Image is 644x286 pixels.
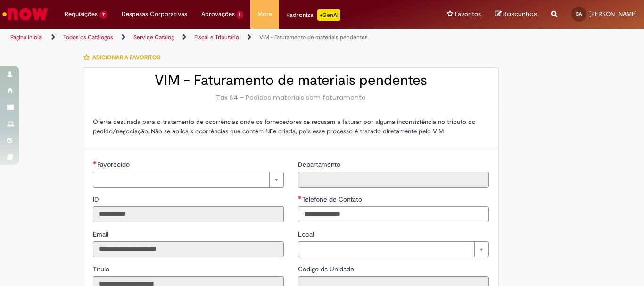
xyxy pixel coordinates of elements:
[298,172,489,188] input: Departamento
[93,206,284,222] input: ID
[298,230,316,238] span: Local
[99,11,107,19] span: 7
[576,11,582,17] span: BA
[589,10,637,18] span: [PERSON_NAME]
[298,241,489,257] a: Limpar campo Local
[97,160,132,169] span: Necessários - Favorecido
[455,9,481,19] span: Favoritos
[503,9,537,18] span: Rascunhos
[93,161,97,164] span: Necessários
[298,160,342,169] label: Somente leitura - Departamento
[286,9,340,21] div: Padroniza
[257,9,272,19] span: More
[83,48,165,67] button: Adicionar a Favoritos
[298,264,356,274] label: Somente leitura - Código da Unidade
[194,33,239,41] a: Fiscal e Tributário
[302,195,364,204] span: Telefone de Contato
[201,9,235,19] span: Aprovações
[93,230,110,238] span: Somente leitura - Email
[93,93,489,102] div: Tax S4 - Pedidos materiais sem faturamento
[10,33,43,41] a: Página inicial
[259,33,368,41] a: VIM - Faturamento de materiais pendentes
[93,118,476,135] span: Oferta destinada para o tratamento de ocorrências onde os fornecedores se recusam a faturar por a...
[93,195,101,204] span: Somente leitura - ID
[298,206,489,222] input: Telefone de Contato
[237,11,244,19] span: 1
[92,54,160,61] span: Adicionar a Favoritos
[93,229,110,239] label: Somente leitura - Email
[317,9,340,21] p: +GenAi
[298,160,342,169] span: Somente leitura - Departamento
[93,241,284,257] input: Email
[63,33,113,41] a: Todos os Catálogos
[298,196,302,199] span: Obrigatório Preenchido
[1,5,50,24] img: ServiceNow
[93,172,284,188] a: Limpar campo Favorecido
[495,10,537,19] a: Rascunhos
[93,264,111,274] label: Somente leitura - Título
[133,33,174,41] a: Service Catalog
[93,73,489,88] h2: VIM - Faturamento de materiais pendentes
[65,9,98,19] span: Requisições
[7,29,422,46] ul: Trilhas de página
[122,9,187,19] span: Despesas Corporativas
[93,195,101,204] label: Somente leitura - ID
